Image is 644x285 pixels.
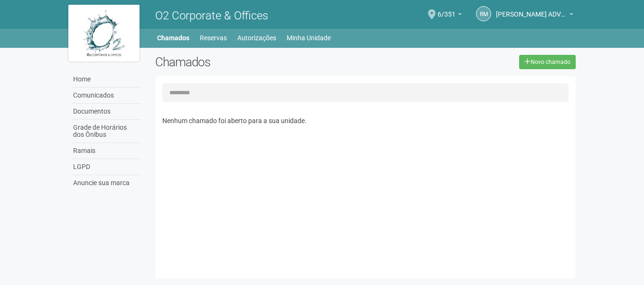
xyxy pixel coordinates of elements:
a: Autorizações [237,31,276,45]
a: Home [71,71,141,88]
img: logo.jpg [68,5,140,62]
a: Ramais [71,143,141,159]
span: O2 Corporate & Offices [155,9,268,22]
span: ROMARIO MELO ADVOGADOS ASSOCIADOS [496,1,567,18]
a: Documentos [71,104,141,120]
a: Comunicados [71,88,141,104]
a: LGPD [71,159,141,175]
p: Nenhum chamado foi aberto para a sua unidade. [162,116,569,125]
a: [PERSON_NAME] ADVOGADOS ASSOCIADOS [496,12,573,19]
a: RM [476,6,491,21]
a: Grade de Horários dos Ônibus [71,120,141,143]
a: Novo chamado [519,55,576,69]
a: Minha Unidade [287,31,331,45]
h2: Chamados [155,55,322,69]
span: 6/351 [438,1,456,18]
a: Reservas [200,31,227,45]
a: 6/351 [438,12,462,19]
a: Chamados [157,31,189,45]
a: Anuncie sua marca [71,175,141,191]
